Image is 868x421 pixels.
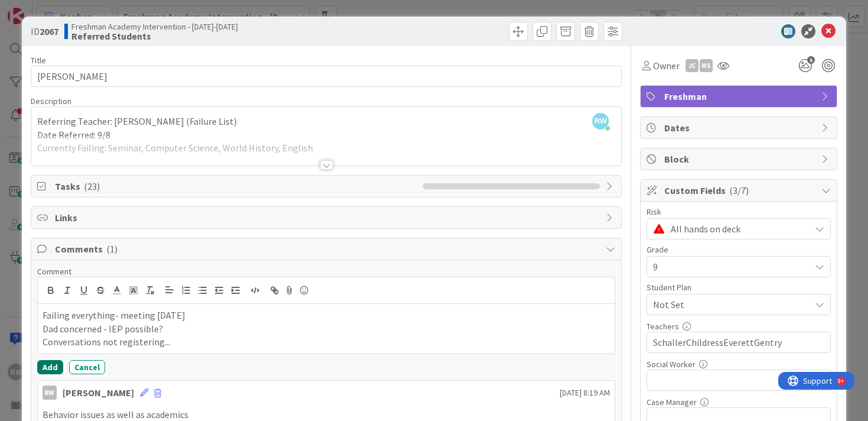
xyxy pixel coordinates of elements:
[647,359,696,370] label: Social Worker
[63,386,134,400] div: [PERSON_NAME]
[653,297,810,312] span: Not Set
[40,25,58,37] b: 2067
[60,5,66,14] div: 9+
[43,335,611,349] p: Conversations not registering...
[43,322,611,336] p: Dad concerned - IEP possible?
[37,360,63,374] button: Add
[647,208,831,216] div: Risk
[664,121,815,135] span: Dates
[71,22,238,31] span: Freshman Academy Intervention - [DATE]-[DATE]
[71,31,238,41] b: Referred Students
[647,321,679,332] label: Teachers
[31,24,58,38] span: ID
[807,56,815,64] span: 5
[31,55,46,66] label: Title
[653,258,804,275] span: 9
[37,128,616,142] p: Date Referred: 9/8
[647,283,831,292] div: Student Plan
[43,309,611,322] p: Failing everything- meeting [DATE]
[729,184,749,196] span: ( 3/7 )
[37,266,71,277] span: Comment
[55,210,601,225] span: Links
[664,89,815,103] span: Freshman
[84,180,100,192] span: ( 23 )
[43,386,57,400] div: RW
[55,242,601,256] span: Comments
[686,59,699,72] div: JC
[55,179,417,193] span: Tasks
[664,183,815,197] span: Custom Fields
[31,96,71,106] span: Description
[106,243,118,255] span: ( 1 )
[37,115,616,128] p: Referring Teacher: [PERSON_NAME] (Failure List)
[592,113,609,129] span: RW
[647,245,831,254] div: Grade
[700,59,713,72] div: Ms
[25,2,54,16] span: Support
[647,397,697,407] label: Case Manager
[31,66,622,87] input: type card name here...
[664,152,815,166] span: Block
[653,59,680,73] span: Owner
[560,387,610,399] span: [DATE] 8:19 AM
[69,360,105,374] button: Cancel
[671,221,804,237] span: All hands on deck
